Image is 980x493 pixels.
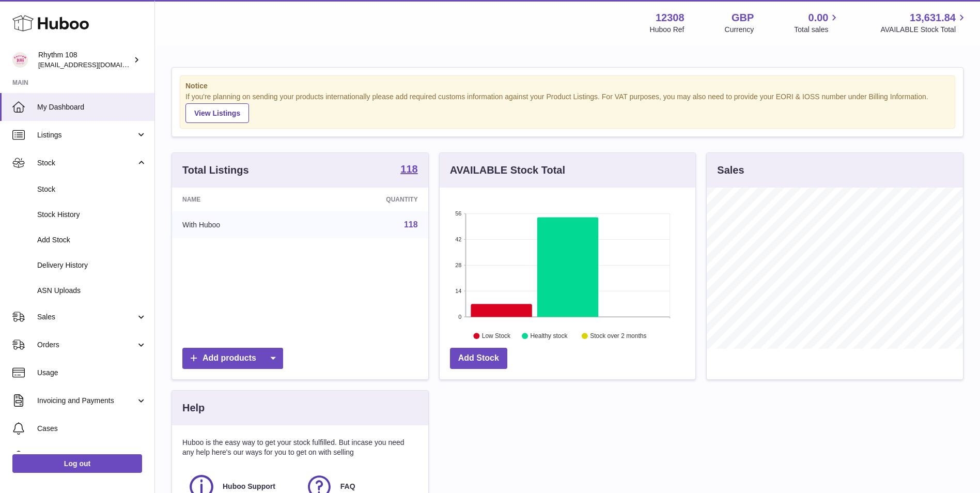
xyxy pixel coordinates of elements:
[450,163,565,177] h3: AVAILABLE Stock Total
[650,25,685,35] div: Huboo Ref
[530,332,568,340] text: Healthy stock
[340,482,355,491] span: FAQ
[482,332,511,340] text: Low Stock
[37,340,136,350] span: Orders
[656,11,685,25] strong: 12308
[458,314,461,320] text: 0
[307,188,428,211] th: Quantity
[182,163,249,177] h3: Total Listings
[37,158,136,168] span: Stock
[455,288,461,294] text: 14
[37,260,147,270] span: Delivery History
[182,401,205,415] h3: Help
[732,11,754,25] strong: GBP
[590,332,646,340] text: Stock over 2 months
[37,210,147,220] span: Stock History
[182,438,418,457] p: Huboo is the easy way to get your stock fulfilled. But incase you need any help here's our ways f...
[400,164,417,174] strong: 118
[37,102,147,112] span: My Dashboard
[450,348,507,369] a: Add Stock
[12,454,142,473] a: Log out
[404,220,418,229] a: 118
[37,396,136,406] span: Invoicing and Payments
[185,92,950,123] div: If you're planning on sending your products internationally please add required customs informati...
[38,60,152,69] span: [EMAIL_ADDRESS][DOMAIN_NAME]
[223,482,275,491] span: Huboo Support
[400,164,417,176] a: 118
[38,50,131,70] div: Rhythm 108
[37,184,147,194] span: Stock
[794,11,840,35] a: 0.00 Total sales
[808,11,829,25] span: 0.00
[37,424,147,434] span: Cases
[37,368,147,378] span: Usage
[185,103,249,123] a: View Listings
[172,188,307,211] th: Name
[794,25,840,35] span: Total sales
[12,52,28,68] img: internalAdmin-12308@internal.huboo.com
[717,163,744,177] h3: Sales
[37,312,136,322] span: Sales
[455,262,461,268] text: 28
[725,25,754,35] div: Currency
[172,211,307,238] td: With Huboo
[37,286,147,296] span: ASN Uploads
[880,11,968,35] a: 13,631.84 AVAILABLE Stock Total
[182,348,283,369] a: Add products
[37,130,136,140] span: Listings
[455,210,461,217] text: 56
[910,11,956,25] span: 13,631.84
[880,25,968,35] span: AVAILABLE Stock Total
[185,81,950,91] strong: Notice
[455,236,461,242] text: 42
[37,235,147,245] span: Add Stock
